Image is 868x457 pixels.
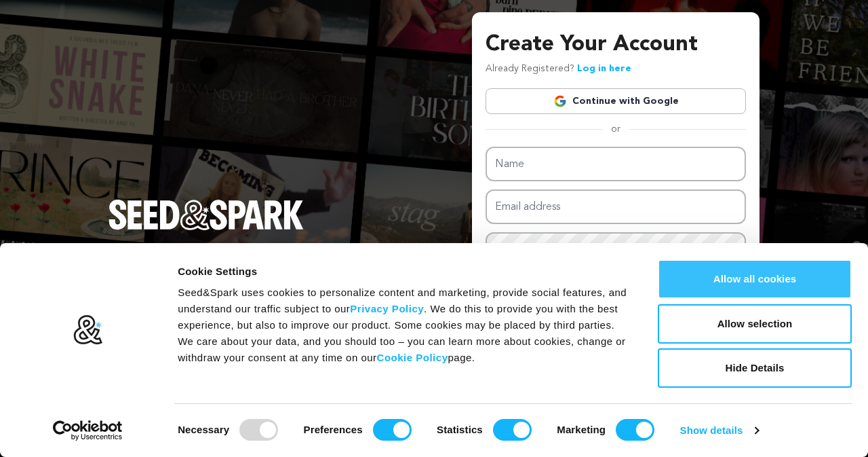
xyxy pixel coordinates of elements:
[108,200,304,230] img: Seed&Spark Logo
[727,242,741,255] a: Show password as plain text. Warning: this will display your password on the screen.
[557,424,606,435] strong: Marketing
[437,424,483,435] strong: Statistics
[486,147,746,181] input: Name
[73,314,103,346] img: logo
[486,88,746,114] a: Continue with Google
[486,189,746,224] input: Email address
[178,263,627,280] div: Cookie Settings
[178,285,627,366] div: Seed&Spark uses cookies to personalize content and marketing, provide social features, and unders...
[658,348,852,388] button: Hide Details
[553,94,567,108] img: Google logo
[486,61,631,77] p: Already Registered?
[304,424,363,435] strong: Preferences
[28,420,147,441] a: Usercentrics Cookiebot - opens in a new window
[108,200,304,257] a: Seed&Spark Homepage
[658,259,852,299] button: Allow all cookies
[658,304,852,344] button: Allow selection
[680,420,759,441] a: Show details
[377,352,448,363] a: Cookie Policy
[177,414,178,414] legend: Consent Selection
[577,64,631,73] a: Log in here
[603,122,629,136] span: or
[350,303,424,314] a: Privacy Policy
[178,424,229,435] strong: Necessary
[486,29,746,61] h3: Create Your Account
